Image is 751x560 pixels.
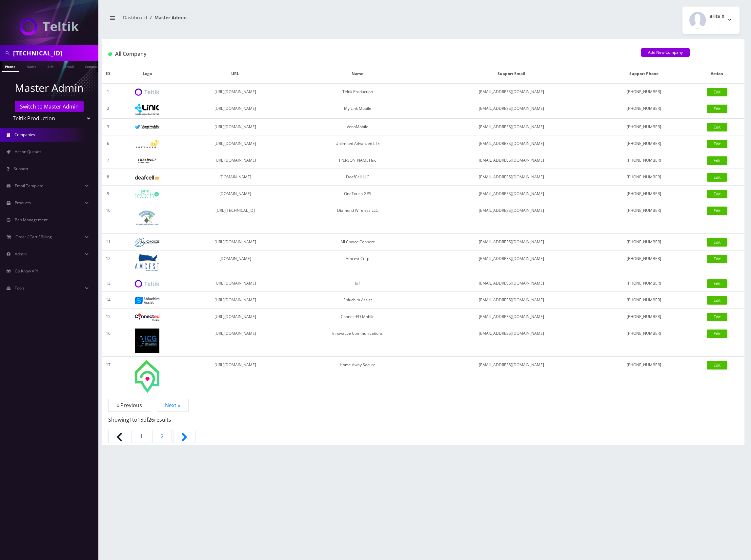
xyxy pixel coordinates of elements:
a: Add New Company [641,48,690,57]
td: My Link Mobile [291,100,425,119]
img: Unlimited Advanced LTE [135,140,159,148]
td: Teltik Production [291,84,425,100]
img: Rexing Inc [135,158,159,164]
span: Go Know API [15,268,38,274]
span: &laquo; Previous [108,430,132,443]
td: [PERSON_NAME] Inc [291,152,425,169]
td: [PHONE_NUMBER] [598,234,690,250]
span: Support [14,166,28,171]
td: [PHONE_NUMBER] [598,135,690,152]
span: Admin [15,251,27,257]
td: 2 [102,100,114,119]
td: [DOMAIN_NAME] [180,169,290,186]
td: [EMAIL_ADDRESS][DOMAIN_NAME] [425,84,598,100]
span: Companies [14,132,35,137]
td: [EMAIL_ADDRESS][DOMAIN_NAME] [425,135,598,152]
td: Home Away Secure [291,357,425,396]
img: DeafCell LLC [135,175,159,180]
td: ConnectED Mobile [291,309,425,325]
td: 12 [102,250,114,275]
img: IoT [135,280,159,288]
td: [EMAIL_ADDRESS][DOMAIN_NAME] [425,119,598,135]
td: [URL][DOMAIN_NAME] [180,119,290,135]
nav: Pagination Navigation [108,401,738,445]
td: [URL][DOMAIN_NAME] [180,84,290,100]
button: Brite X [682,7,740,34]
td: 15 [102,309,114,325]
td: IoT [291,275,425,292]
td: All Choice Connect [291,234,425,250]
td: 10 [102,202,114,234]
td: [URL][DOMAIN_NAME] [180,357,290,396]
td: [URL][DOMAIN_NAME] [180,135,290,152]
td: OneTouch GPS [291,186,425,202]
td: 9 [102,186,114,202]
span: Tools [15,285,25,291]
img: Home Away Secure [135,360,159,393]
a: Edit [707,173,727,182]
img: Amcest Corp [135,254,159,271]
span: Ban Management [15,217,48,223]
td: [URL][DOMAIN_NAME] [180,234,290,250]
td: Diamond Wireless LLC [291,202,425,234]
td: [URL][DOMAIN_NAME] [180,309,290,325]
td: [EMAIL_ADDRESS][DOMAIN_NAME] [425,275,598,292]
td: 14 [102,292,114,309]
td: [EMAIL_ADDRESS][DOMAIN_NAME] [425,152,598,169]
td: [DOMAIN_NAME] [180,186,290,202]
img: Shluchim Assist [135,297,159,304]
a: Edit [707,313,727,321]
td: [URL][DOMAIN_NAME] [180,152,290,169]
td: [EMAIL_ADDRESS][DOMAIN_NAME] [425,325,598,357]
img: All Company [108,52,112,56]
th: URL [180,64,290,84]
span: Products [15,200,31,206]
td: Unlimited Advanced LTE [291,135,425,152]
td: [URL][TECHNICAL_ID] [180,202,290,234]
span: 15 [137,416,143,423]
td: 1 [102,84,114,100]
td: [EMAIL_ADDRESS][DOMAIN_NAME] [425,169,598,186]
td: Innovative Communications [291,325,425,357]
a: Name [23,61,40,71]
td: [EMAIL_ADDRESS][DOMAIN_NAME] [425,357,598,396]
td: [PHONE_NUMBER] [598,100,690,119]
a: Next &raquo; [173,430,195,443]
td: 6 [102,135,114,152]
td: [PHONE_NUMBER] [598,84,690,100]
img: All Choice Connect [135,238,159,247]
img: Teltik Production [135,89,159,96]
td: [PHONE_NUMBER] [598,152,690,169]
td: [EMAIL_ADDRESS][DOMAIN_NAME] [425,309,598,325]
img: OneTouch GPS [135,190,159,198]
td: [URL][DOMAIN_NAME] [180,100,290,119]
td: [EMAIL_ADDRESS][DOMAIN_NAME] [425,250,598,275]
a: Switch to Master Admin [15,101,84,112]
th: Name [291,64,425,84]
td: [URL][DOMAIN_NAME] [180,292,290,309]
a: Email [61,61,77,71]
span: Email Template [15,183,43,189]
td: [PHONE_NUMBER] [598,309,690,325]
td: [EMAIL_ADDRESS][DOMAIN_NAME] [425,202,598,234]
input: Search in Company [13,47,97,59]
th: Logo [114,64,180,84]
span: Action Queues [15,149,41,154]
img: Teltik Production [20,18,79,35]
td: [PHONE_NUMBER] [598,169,690,186]
img: My Link Mobile [135,104,159,115]
td: [PHONE_NUMBER] [598,275,690,292]
th: Support Phone [598,64,690,84]
h2: Brite X [709,14,724,19]
a: Company [82,61,104,71]
td: Shluchim Assist [291,292,425,309]
a: Phone [2,61,19,72]
a: Edit [707,279,727,288]
td: [EMAIL_ADDRESS][DOMAIN_NAME] [425,292,598,309]
span: Order / Cart / Billing [15,234,52,240]
th: Action [690,64,744,84]
a: Edit [707,156,727,165]
td: [URL][DOMAIN_NAME] [180,275,290,292]
td: [PHONE_NUMBER] [598,325,690,357]
td: 13 [102,275,114,292]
